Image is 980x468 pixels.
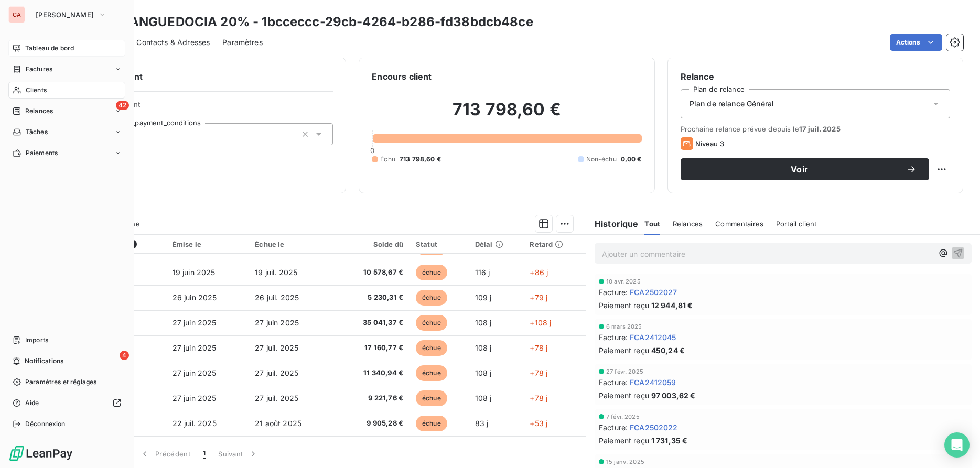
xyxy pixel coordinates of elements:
[337,267,403,278] span: 10 578,67 €
[120,351,129,360] span: 4
[132,129,140,139] input: Ajouter une valeur
[599,435,649,446] span: Paiement reçu
[695,139,724,148] span: Niveau 3
[337,240,403,248] div: Solde dû
[255,419,301,428] span: 21 août 2025
[530,293,547,302] span: +79 j
[337,393,403,404] span: 9 221,76 €
[416,365,447,381] span: échue
[681,125,950,133] span: Prochaine relance prévue depuis le
[337,318,403,328] span: 35 041,37 €
[25,356,63,366] span: Notifications
[599,345,649,356] span: Paiement reçu
[799,125,841,133] span: 17 juil. 2025
[116,101,129,110] span: 42
[133,443,197,465] button: Précédent
[530,343,547,352] span: +78 j
[599,422,628,433] span: Facture :
[173,394,217,402] span: 27 juin 2025
[416,240,462,248] div: Statut
[475,368,492,377] span: 108 j
[416,340,447,356] span: échue
[690,99,774,109] span: Plan de relance Général
[372,70,432,83] h6: Encours client
[63,70,333,83] h6: Informations client
[475,268,490,277] span: 116 j
[606,413,640,420] span: 7 févr. 2025
[337,292,403,303] span: 5 230,31 €
[586,155,617,164] span: Non-échu
[475,343,492,352] span: 108 j
[693,165,906,173] span: Voir
[621,155,642,164] span: 0,00 €
[8,6,25,23] div: CA
[25,106,53,116] span: Relances
[25,419,66,429] span: Déconnexion
[475,394,492,402] span: 108 j
[475,318,492,327] span: 108 j
[8,445,73,462] img: Logo LeanPay
[26,127,48,137] span: Tâches
[26,64,52,74] span: Factures
[197,443,212,465] button: 1
[606,323,642,330] span: 6 mars 2025
[586,217,639,230] h6: Historique
[416,290,447,306] span: échue
[599,332,628,343] span: Facture :
[255,268,297,277] span: 19 juil. 2025
[8,395,125,411] a: Aide
[475,419,489,428] span: 83 j
[337,418,403,429] span: 9 905,28 €
[173,268,216,277] span: 19 juin 2025
[416,315,447,331] span: échue
[651,390,696,401] span: 97 003,62 €
[630,422,678,433] span: FCA2502022
[222,37,263,48] span: Paramètres
[25,335,48,345] span: Imports
[26,148,58,158] span: Paiements
[26,85,47,95] span: Clients
[337,343,403,353] span: 17 160,77 €
[606,278,641,285] span: 10 avr. 2025
[630,287,677,298] span: FCA2502027
[606,459,644,465] span: 15 janv. 2025
[530,268,548,277] span: +86 j
[173,240,243,248] div: Émise le
[173,343,217,352] span: 27 juin 2025
[25,377,96,387] span: Paramètres et réglages
[599,287,628,298] span: Facture :
[416,265,447,280] span: échue
[380,155,395,164] span: Échu
[944,432,970,458] div: Open Intercom Messenger
[651,345,685,356] span: 450,24 €
[651,300,693,311] span: 12 944,81 €
[255,240,324,248] div: Échue le
[337,368,403,378] span: 11 340,94 €
[173,293,217,302] span: 26 juin 2025
[475,240,518,248] div: Délai
[673,220,703,228] span: Relances
[475,293,492,302] span: 109 j
[255,368,298,377] span: 27 juil. 2025
[651,435,688,446] span: 1 731,35 €
[255,394,298,402] span: 27 juil. 2025
[599,377,628,388] span: Facture :
[25,43,74,53] span: Tableau de bord
[890,34,942,51] button: Actions
[203,449,206,459] span: 1
[530,318,551,327] span: +108 j
[400,155,441,164] span: 713 798,60 €
[681,70,950,83] h6: Relance
[606,368,643,375] span: 27 févr. 2025
[92,13,533,31] h3: SAS LANGUEDOCIA 20% - 1bcceccc-29cb-4264-b286-fd38bdcb48ce
[370,146,374,155] span: 0
[255,343,298,352] span: 27 juil. 2025
[530,368,547,377] span: +78 j
[599,300,649,311] span: Paiement reçu
[416,416,447,431] span: échue
[212,443,265,465] button: Suivant
[173,419,217,428] span: 22 juil. 2025
[630,377,676,388] span: FCA2412059
[776,220,816,228] span: Portail client
[530,394,547,402] span: +78 j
